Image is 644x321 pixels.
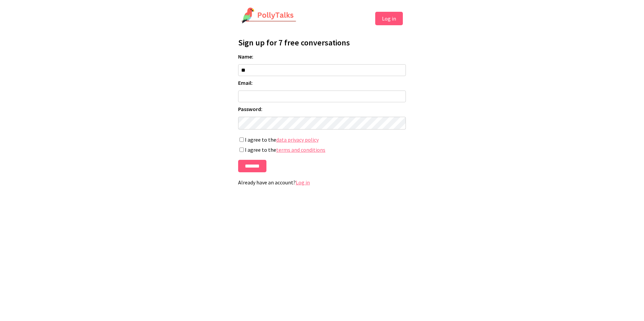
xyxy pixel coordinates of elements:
button: Log in [375,12,403,25]
label: Email: [238,79,406,86]
h1: Sign up for 7 free conversations [238,37,406,48]
label: Name: [238,53,406,60]
input: I agree to thedata privacy policy [239,137,244,142]
a: terms and conditions [276,146,325,153]
label: I agree to the [238,136,406,143]
input: I agree to theterms and conditions [239,147,244,152]
img: PollyTalks Logo [241,7,296,24]
label: Password: [238,106,406,112]
p: Already have an account? [238,179,406,186]
a: data privacy policy [276,136,319,143]
label: I agree to the [238,146,406,153]
a: Log in [296,179,310,186]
